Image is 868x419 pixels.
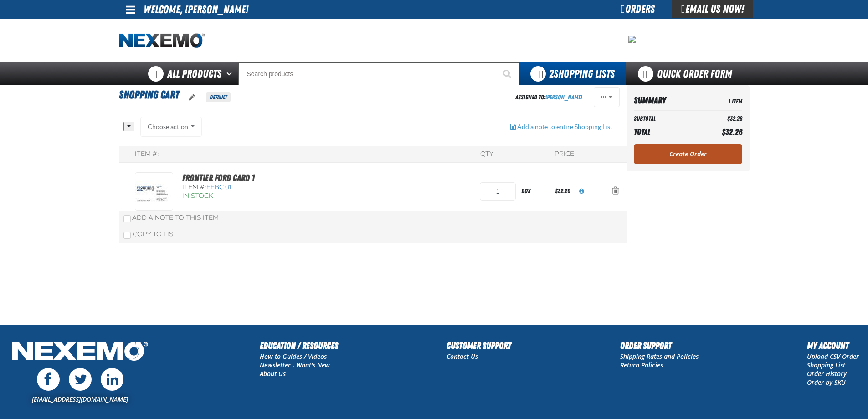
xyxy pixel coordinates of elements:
[503,117,620,137] button: Add a note to entire Shopping List
[549,67,554,80] strong: 2
[722,127,742,137] span: $32.26
[594,87,620,107] button: Actions of Shopping Cart
[807,369,847,378] a: Order History
[515,91,582,103] div: Assigned To:
[9,339,151,366] img: Nexemo Logo
[807,378,846,387] a: Order by SKU
[181,88,202,108] button: oro.shoppinglist.label.edit.tooltip
[119,33,205,49] img: Nexemo logo
[182,192,354,201] div: In Stock
[119,88,179,101] span: Shopping Cart
[260,339,338,352] h2: Education / Resources
[572,181,591,202] button: View All Prices for FFBC-01
[620,352,699,361] a: Shipping Rates and Policies
[223,62,238,85] button: Open All Products pages
[516,181,553,202] div: box
[634,125,700,140] th: Total
[206,183,231,191] span: FFBC-01
[238,62,519,85] input: Search
[519,62,626,85] button: You have 2 Shopping Lists. Open to view details
[545,93,582,101] a: [PERSON_NAME]
[605,181,627,202] button: Action Remove Frontier Ford Card 1 from Shopping Cart
[206,92,231,102] span: Default
[555,150,574,159] div: Price
[123,232,131,239] input: Copy To List
[626,62,749,85] a: Quick Order Form
[119,33,205,49] a: Home
[447,352,478,361] a: Contact Us
[260,369,286,378] a: About Us
[620,339,699,352] h2: Order Support
[807,339,859,352] h2: My Account
[807,361,845,369] a: Shopping List
[807,352,859,361] a: Upload CSV Order
[123,230,177,238] label: Copy To List
[32,395,128,403] a: [EMAIL_ADDRESS][DOMAIN_NAME]
[480,150,493,159] div: QTY
[182,172,255,183] a: Frontier Ford Card 1
[628,36,636,43] img: a16c09d2614d0dd13c7523e6b8547ec9.png
[700,93,742,109] td: 1 Item
[182,183,354,192] div: Item #:
[634,93,700,109] th: Summary
[260,361,330,369] a: Newsletter - What's New
[634,113,700,125] th: Subtotal
[480,182,516,201] input: Product Quantity
[555,187,570,195] span: $32.26
[497,62,519,85] button: Start Searching
[634,144,742,164] a: Create Order
[260,352,327,361] a: How to Guides / Videos
[123,215,131,222] input: Add a Note to This Item
[447,339,511,352] h2: Customer Support
[549,67,615,80] span: Shopping Lists
[167,66,221,82] span: All Products
[135,150,159,159] div: Item #:
[620,361,663,369] a: Return Policies
[132,214,219,222] span: Add a Note to This Item
[700,113,742,125] td: $32.26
